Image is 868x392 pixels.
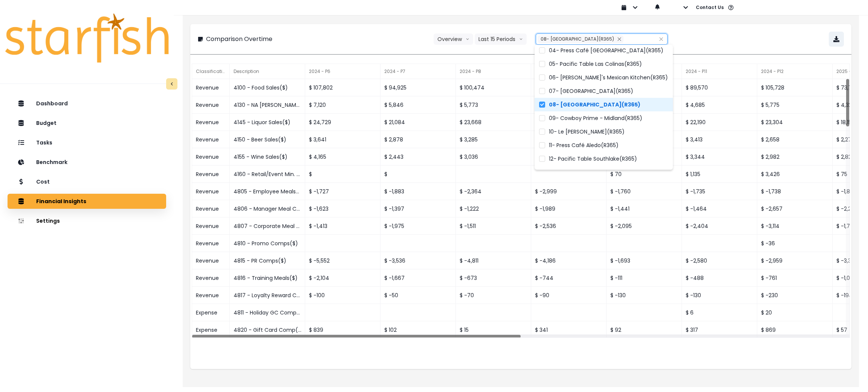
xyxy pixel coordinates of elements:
div: $ -130 [607,287,682,304]
div: $ -1,883 [381,183,456,200]
div: $ 21,084 [381,114,456,131]
div: $ 4,165 [305,148,381,166]
div: $ 7,120 [305,96,381,114]
div: $ -4,186 [531,252,607,269]
div: $ 20 [757,304,833,321]
div: $ 3,697 [531,148,607,166]
span: 12- Pacific Table Southlake(R365) [549,155,637,163]
div: Revenue [192,96,230,114]
div: $ -100 [305,287,381,304]
button: Last 15 Periodsarrow down line [475,33,527,45]
div: 4806 - Manager Meal Comp($) [230,200,305,217]
div: Revenue [192,217,230,235]
div: 4130 - NA [PERSON_NAME] Sales($) [230,96,305,114]
svg: close [659,37,663,41]
p: Tasks [36,140,52,146]
p: Cost [36,179,50,185]
div: Revenue [192,287,230,304]
div: $ 3,036 [456,148,531,166]
div: $ -90 [531,287,607,304]
div: $ 2,443 [381,148,456,166]
p: Comparison Overtime [206,35,272,44]
div: 4820 - Gift Card Comp($) [230,321,305,339]
div: $ -36 [757,235,833,252]
div: $ 869 [757,321,833,339]
div: $ -2,580 [682,252,757,269]
div: $ -2,404 [682,217,757,235]
p: Budget [36,120,57,126]
div: 4810 - Promo Comps($) [230,235,305,252]
div: $ 22,229 [531,114,607,131]
div: $ 317 [682,321,757,339]
div: $ -130 [682,287,757,304]
span: 06- [PERSON_NAME]'s Mexican Kitchen(R365) [549,74,668,81]
div: $ 92 [607,321,682,339]
div: $ -3,114 [757,217,833,235]
div: $ 5,846 [381,96,456,114]
div: Classification [192,64,230,79]
button: Cost [8,174,166,189]
div: 08- F1 Smokehouse University(R365) [538,35,623,43]
div: $ -4,811 [456,252,531,269]
div: 4815 - PR Comps($) [230,252,305,269]
div: $ 15 [456,321,531,339]
div: $ -1,511 [456,217,531,235]
button: Remove [615,35,623,43]
div: 4155 - Wine Sales($) [230,148,305,166]
span: 05- Pacific Table Las Colinas(R365) [549,60,642,68]
div: $ -1,222 [456,200,531,217]
div: $ -1,727 [305,183,381,200]
div: Revenue [192,269,230,287]
div: Revenue [192,183,230,200]
span: 10- Le [PERSON_NAME](R365) [549,128,625,135]
svg: arrow down line [466,35,469,43]
div: Description [230,64,305,79]
div: Expense [192,304,230,321]
div: $ [381,166,456,183]
div: $ 2,982 [757,148,833,166]
div: $ -50 [381,287,456,304]
div: $ 105,728 [757,79,833,96]
div: $ -230 [757,287,833,304]
div: $ -1,735 [682,183,757,200]
div: 4817 - Loyalty Reward Comp($) [230,287,305,304]
div: $ -2,657 [757,200,833,217]
div: $ 100,474 [456,79,531,96]
div: $ -1,397 [381,200,456,217]
div: $ 70 [607,166,682,183]
div: $ 6,461 [531,96,607,114]
div: $ -2,104 [305,269,381,287]
div: $ [305,166,381,183]
div: $ 2,658 [757,131,833,148]
div: $ -761 [757,269,833,287]
div: $ 5,773 [456,96,531,114]
div: $ 3,393 [531,131,607,148]
div: 4100 - Food Sales($) [230,79,305,96]
div: 2024 - P7 [381,64,456,79]
div: $ -744 [531,269,607,287]
div: $ -2,364 [456,183,531,200]
div: $ 89,570 [682,79,757,96]
div: $ -3,536 [381,252,456,269]
span: 08- [GEOGRAPHIC_DATA](R365) [541,36,614,42]
div: $ -1,975 [381,217,456,235]
div: $ 24,729 [305,114,381,131]
div: $ 107,802 [305,79,381,96]
div: $ -2,536 [531,217,607,235]
div: $ 23,668 [456,114,531,131]
svg: close [617,37,622,41]
div: 4816 - Training Meals($) [230,269,305,287]
div: $ 839 [305,321,381,339]
div: $ -5,552 [305,252,381,269]
button: Dashboard [8,96,166,111]
span: 04- Press Café [GEOGRAPHIC_DATA](R365) [549,47,663,54]
div: $ -1,623 [305,200,381,217]
div: 2024 - P9 [531,64,607,79]
div: $ 102 [381,321,456,339]
div: Revenue [192,114,230,131]
div: 4805 - Employee Meals($) [230,183,305,200]
div: 4145 - Liquor Sales($) [230,114,305,131]
span: 08- [GEOGRAPHIC_DATA](R365) [549,101,640,108]
div: $ 22,190 [682,114,757,131]
div: Revenue [192,252,230,269]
